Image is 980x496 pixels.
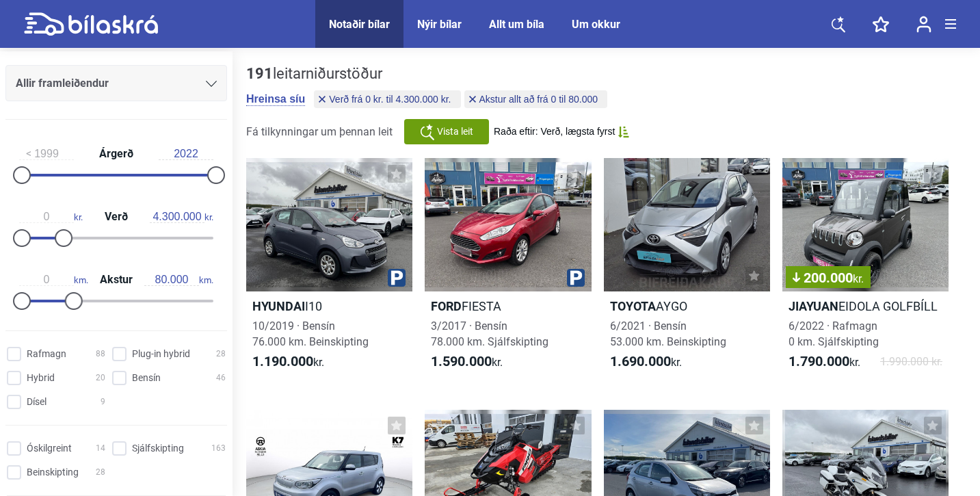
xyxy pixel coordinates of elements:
[431,354,503,370] span: kr.
[417,18,462,31] a: Nýir bílar
[132,371,161,385] span: Bensín
[27,347,66,361] span: Rafmagn
[96,347,105,361] span: 88
[610,299,656,313] b: Toyota
[16,74,109,93] span: Allir framleiðendur
[246,65,611,83] div: leitarniðurstöður
[789,354,860,370] span: kr.
[96,148,137,159] span: Árgerð
[19,211,83,223] span: kr.
[246,125,393,138] span: Fá tilkynningar um þennan leit
[880,354,942,370] span: 1.990.000 kr.
[494,126,629,138] button: Raða eftir: Verð, lægsta fyrst
[431,319,548,348] span: 3/2017 · Bensín 78.000 km. Sjálfskipting
[101,395,105,409] span: 9
[789,299,838,313] b: JIAYUAN
[388,269,406,287] img: parking.png
[916,16,931,33] img: user-login.svg
[479,94,598,104] span: Akstur allt að frá 0 til 80.000
[425,298,591,314] h2: FIESTA
[789,353,849,369] b: 1.790.000
[19,274,88,286] span: km.
[329,94,451,104] span: Verð frá 0 kr. til 4.300.000 kr.
[150,211,213,223] span: kr.
[246,65,273,82] b: 191
[27,395,47,409] span: Dísel
[27,441,72,456] span: Óskilgreint
[252,353,313,369] b: 1.190.000
[252,354,324,370] span: kr.
[437,125,473,139] span: Vista leit
[782,158,949,382] a: 200.000kr.JIAYUANEIDOLA GOLFBÍLL6/2022 · Rafmagn0 km. Sjálfskipting1.790.000kr.1.990.000 kr.
[27,465,79,480] span: Beinskipting
[329,18,390,31] a: Notaðir bílar
[572,18,620,31] a: Um okkur
[211,441,226,456] span: 163
[96,441,105,456] span: 14
[610,353,671,369] b: 1.690.000
[252,299,305,313] b: Hyundai
[132,441,184,456] span: Sjálfskipting
[252,319,369,348] span: 10/2019 · Bensín 76.000 km. Beinskipting
[144,274,213,286] span: km.
[425,158,591,382] a: FordFIESTA3/2017 · Bensín78.000 km. Sjálfskipting1.590.000kr.
[610,319,726,348] span: 6/2021 · Bensín 53.000 km. Beinskipting
[246,298,412,314] h2: I10
[96,371,105,385] span: 20
[314,90,460,108] button: Verð frá 0 kr. til 4.300.000 kr.
[604,158,770,382] a: ToyotaAYGO6/2021 · Bensín53.000 km. Beinskipting1.690.000kr.
[782,298,949,314] h2: EIDOLA GOLFBÍLL
[246,92,305,106] button: Hreinsa síu
[431,353,492,369] b: 1.590.000
[793,271,864,285] span: 200.000
[96,274,136,285] span: Akstur
[464,90,608,108] button: Akstur allt að frá 0 til 80.000
[96,465,105,480] span: 28
[216,371,226,385] span: 46
[789,319,879,348] span: 6/2022 · Rafmagn 0 km. Sjálfskipting
[101,211,131,222] span: Verð
[853,272,864,285] span: kr.
[132,347,190,361] span: Plug-in hybrid
[494,126,615,138] span: Raða eftir: Verð, lægsta fyrst
[604,298,770,314] h2: AYGO
[431,299,462,313] b: Ford
[489,18,544,31] a: Allt um bíla
[610,354,682,370] span: kr.
[216,347,226,361] span: 28
[27,371,55,385] span: Hybrid
[567,269,585,287] img: parking.png
[246,158,412,382] a: HyundaiI1010/2019 · Bensín76.000 km. Beinskipting1.190.000kr.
